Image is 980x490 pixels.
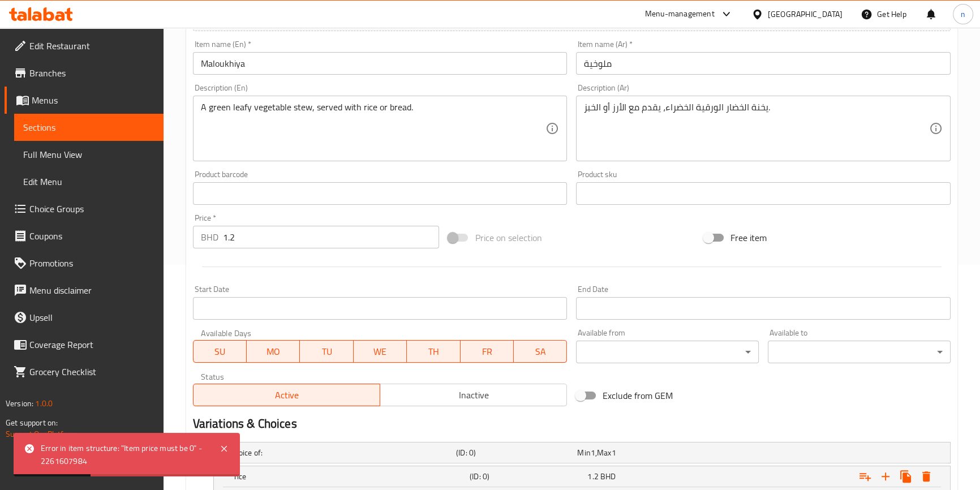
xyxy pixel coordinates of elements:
input: Please enter price [223,226,440,248]
span: TU [304,343,349,360]
span: Branches [29,66,154,80]
span: Sections [23,121,154,134]
button: SA [514,340,567,363]
span: Promotions [29,256,154,270]
div: Expand [214,466,950,487]
span: Upsell [29,311,154,324]
button: SU [193,340,247,363]
a: Edit Menu [14,168,164,195]
span: SU [198,343,242,360]
span: Get support on: [6,415,58,430]
div: [GEOGRAPHIC_DATA] [768,8,843,20]
a: Grocery Checklist [5,358,164,385]
span: MO [251,343,295,360]
p: BHD [201,230,218,244]
h5: Your choice of: [214,447,452,458]
span: Version: [6,396,33,411]
button: Add new choice [875,466,896,487]
span: n [961,8,965,20]
span: Full Menu View [23,148,154,161]
button: TH [407,340,460,363]
span: Price on selection [475,231,541,244]
button: Active [193,384,380,406]
input: Enter name En [193,52,568,75]
a: Edit Restaurant [5,32,164,59]
span: Grocery Checklist [29,365,154,379]
a: Menus [5,87,164,114]
span: Max [597,445,611,460]
span: Coverage Report [29,338,154,351]
span: SA [518,343,562,360]
a: Coverage Report [5,331,164,358]
h5: (ID: 0) [456,447,573,458]
h5: rice [234,471,465,482]
span: Coupons [29,229,154,243]
span: FR [465,343,509,360]
div: Expand [194,442,950,463]
div: Menu-management [645,7,715,21]
div: , [577,447,694,458]
input: Please enter product barcode [193,182,568,205]
button: Inactive [380,384,567,406]
span: 1.0.0 [35,396,53,411]
span: 1 [591,445,595,460]
span: Menu disclaimer [29,283,154,297]
a: Full Menu View [14,141,164,168]
div: ​ [768,341,951,363]
button: FR [461,340,514,363]
span: Edit Restaurant [29,39,154,53]
span: BHD [600,469,616,484]
span: Active [198,387,376,403]
button: Clone new choice [896,466,916,487]
span: 1 [612,445,616,460]
h2: Variations & Choices [193,415,951,432]
button: Delete rice [916,466,936,487]
a: Promotions [5,250,164,277]
button: WE [354,340,407,363]
div: ​ [576,341,759,363]
span: TH [411,343,455,360]
a: Choice Groups [5,195,164,222]
a: Menu disclaimer [5,277,164,304]
span: Edit Menu [23,175,154,188]
span: Choice Groups [29,202,154,216]
span: Exclude from GEM [603,389,673,402]
textarea: A green leafy vegetable stew, served with rice or bread. [201,102,546,156]
input: Please enter product sku [576,182,951,205]
button: TU [300,340,353,363]
a: Support.OpsPlatform [6,427,78,441]
h5: (ID: 0) [470,471,583,482]
span: Min [577,445,590,460]
input: Enter name Ar [576,52,951,75]
span: Menus [32,93,154,107]
span: Free item [730,231,767,244]
span: 1.2 [587,469,598,484]
a: Branches [5,59,164,87]
a: Upsell [5,304,164,331]
a: Sections [14,114,164,141]
button: Add choice group [855,466,875,487]
button: MO [247,340,300,363]
a: Coupons [5,222,164,250]
textarea: يخنة الخضار الورقية الخضراء، يقدم مع الأرز أو الخبز. [584,102,929,156]
div: Error in item structure: "Item price must be 0" - 2261607984 [41,442,208,467]
span: Inactive [385,387,562,403]
span: WE [358,343,402,360]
